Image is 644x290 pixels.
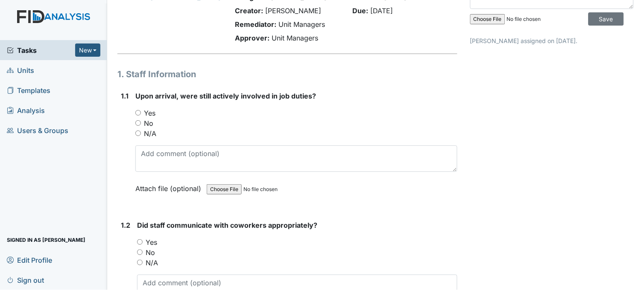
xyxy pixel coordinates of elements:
label: N/A [146,258,158,268]
label: N/A [144,128,156,139]
span: Analysis [7,104,45,117]
input: N/A [137,260,143,265]
h1: 1. Staff Information [117,68,457,81]
strong: Creator: [235,6,263,15]
span: [DATE] [371,6,393,15]
input: Yes [137,239,143,245]
span: Did staff communicate with coworkers appropriately? [137,221,317,229]
span: Units [7,64,34,77]
strong: Remediator: [235,20,277,29]
span: Users & Groups [7,124,68,137]
span: Edit Profile [7,253,52,267]
span: Upon arrival, were still actively involved in job duties? [135,92,316,100]
span: Signed in as [PERSON_NAME] [7,233,85,246]
label: No [146,247,155,258]
input: Yes [135,110,141,116]
input: N/A [135,130,141,136]
input: No [135,120,141,126]
span: Unit Managers [272,34,319,42]
strong: Approver: [235,34,270,42]
a: Tasks [7,45,75,55]
label: No [144,118,153,128]
input: No [137,249,143,255]
label: Yes [144,108,155,118]
label: Yes [146,237,157,247]
span: Unit Managers [279,20,325,29]
span: Templates [7,84,50,97]
label: Attach file (optional) [135,179,205,194]
label: 1.2 [121,220,130,230]
p: [PERSON_NAME] assigned on [DATE]. [470,36,634,45]
input: Save [588,12,624,26]
button: New [75,43,101,57]
strong: Due: [353,6,369,15]
span: Sign out [7,273,44,287]
label: 1.1 [121,91,129,101]
span: [PERSON_NAME] [266,6,322,15]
